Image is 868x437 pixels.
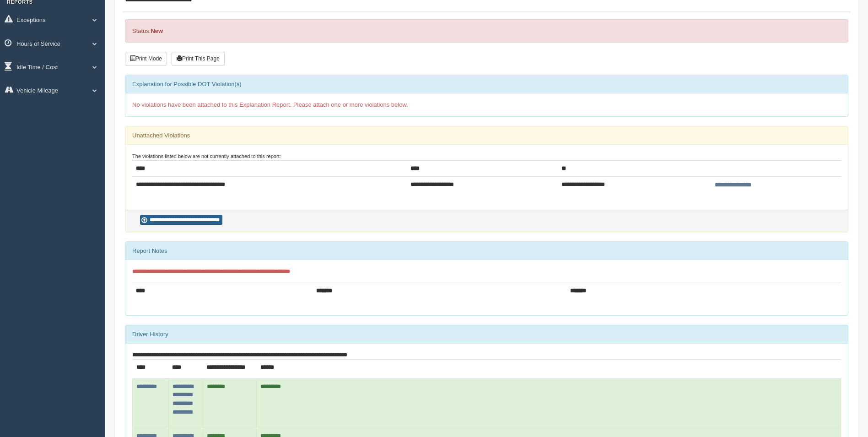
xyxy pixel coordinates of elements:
[125,75,848,93] div: Explanation for Possible DOT Violation(s)
[132,153,281,159] small: The violations listed below are not currently attached to this report:
[125,242,848,260] div: Report Notes
[172,52,225,66] button: Print This Page
[125,19,848,43] div: Status:
[132,101,408,108] span: No violations have been attached to this Explanation Report. Please attach one or more violations...
[125,325,848,344] div: Driver History
[125,52,167,66] button: Print Mode
[151,27,163,34] strong: New
[125,126,848,145] div: Unattached Violations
